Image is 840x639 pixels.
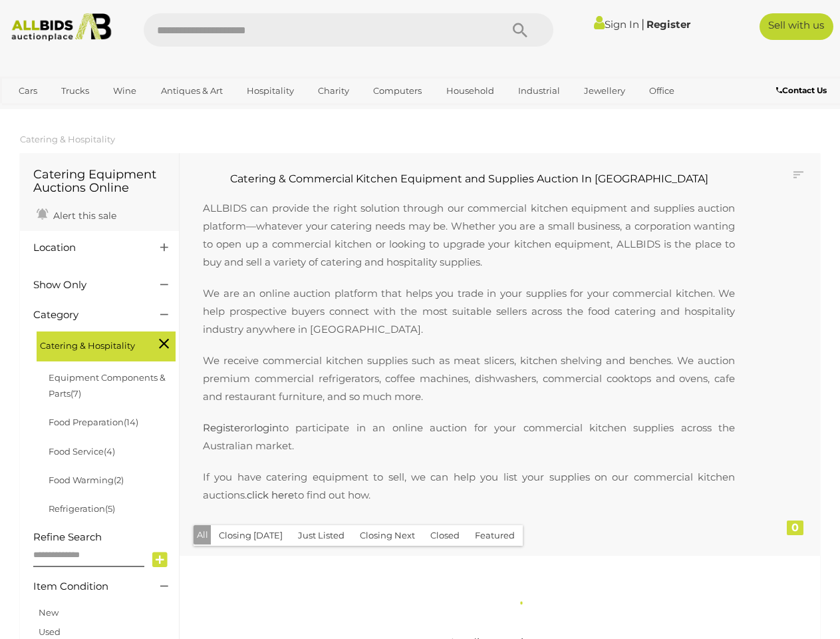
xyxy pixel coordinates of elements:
button: Closed [422,525,468,546]
span: Alert this sale [50,210,116,222]
a: click here [247,489,294,501]
a: Jewellery [575,80,634,102]
h4: Item Condition [33,581,140,592]
span: (4) [104,446,115,457]
button: Featured [467,525,523,546]
span: (14) [124,417,138,427]
div: 0 [787,521,803,535]
a: Food Service(4) [49,446,115,457]
p: We receive commercial kitchen supplies such as meat slicers, kitchen shelving and benches. We auc... [190,351,748,405]
a: Refrigeration(5) [49,503,115,514]
p: ALLBIDS can provide the right solution through our commercial kitchen equipment and supplies auct... [190,186,748,271]
span: Catering & Hospitality [40,335,140,353]
a: Equipment Components & Parts(7) [49,372,166,398]
h2: Catering & Commercial Kitchen Equipment and Supplies Auction In [GEOGRAPHIC_DATA] [190,173,748,185]
a: Alert this sale [33,204,120,224]
a: Antiques & Art [152,80,231,102]
a: Charity [309,80,358,102]
a: Industrial [509,80,569,102]
a: Sign In [594,18,639,31]
h4: Category [33,310,140,321]
a: Register [646,18,690,31]
a: Food Warming(2) [49,475,124,485]
a: Food Preparation(14) [49,417,138,427]
a: Wine [104,80,145,102]
a: Register [203,421,244,434]
span: (2) [114,475,124,485]
button: All [194,525,211,544]
span: (5) [105,503,115,514]
span: | [641,17,644,31]
p: If you have catering equipment to sell, we can help you list your supplies on our commercial kitc... [190,468,748,504]
h4: Show Only [33,280,140,291]
span: (7) [70,388,81,399]
a: login [254,421,279,434]
a: Office [640,80,683,102]
a: New [39,607,59,618]
h1: Catering Equipment Auctions Online [33,168,166,195]
a: Sell with us [760,13,833,40]
b: Contact Us [776,85,827,95]
button: Closing Next [352,525,423,546]
a: Used [39,626,61,637]
a: Catering & Hospitality [20,134,115,144]
h4: Refine Search [33,532,176,543]
a: Hospitality [238,80,303,102]
img: Allbids.com.au [6,13,117,41]
a: [GEOGRAPHIC_DATA] [61,102,173,124]
a: Household [438,80,503,102]
button: Search [487,13,553,47]
a: Contact Us [776,83,830,98]
a: Computers [364,80,430,102]
button: Closing [DATE] [211,525,291,546]
a: Cars [10,80,46,102]
p: We are an online auction platform that helps you trade in your supplies for your commercial kitch... [190,284,748,338]
a: Sports [10,102,55,124]
button: Just Listed [290,525,352,546]
a: Trucks [53,80,98,102]
p: or to participate in an online auction for your commercial kitchen supplies across the Australian... [190,419,748,455]
h4: Location [33,242,140,254]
